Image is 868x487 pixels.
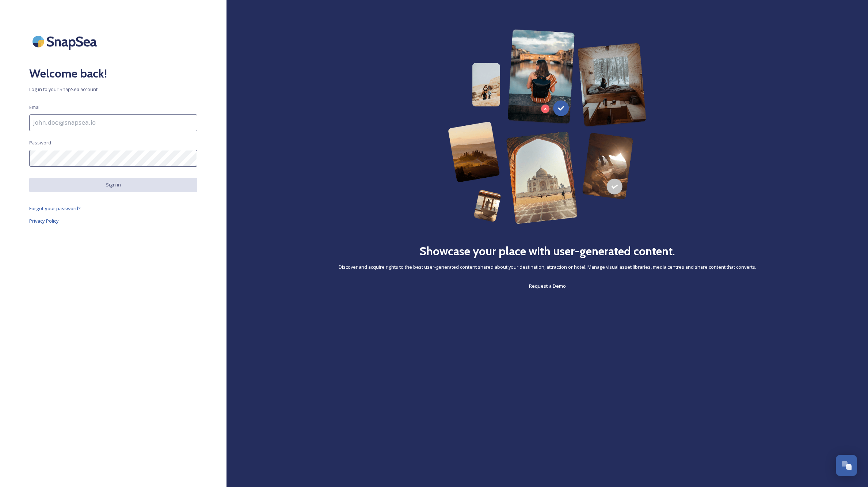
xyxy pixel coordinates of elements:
[29,218,59,224] span: Privacy Policy
[419,242,675,260] h2: Showcase your place with user-generated content.
[29,65,197,82] h2: Welcome back!
[29,29,102,54] img: SnapSea Logo
[529,283,566,289] span: Request a Demo
[29,178,197,192] button: Sign in
[29,139,51,146] span: Password
[29,114,197,131] input: john.doe@snapsea.io
[339,264,756,271] span: Discover and acquire rights to the best user-generated content shared about your destination, att...
[836,455,857,476] button: Open Chat
[29,104,41,111] span: Email
[29,205,81,212] span: Forgot your password?
[29,204,197,213] a: Forgot your password?
[529,282,566,290] a: Request a Demo
[29,86,197,93] span: Log in to your SnapSea account
[448,29,647,224] img: 63b42ca75bacad526042e722_Group%20154-p-800.png
[29,216,197,225] a: Privacy Policy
